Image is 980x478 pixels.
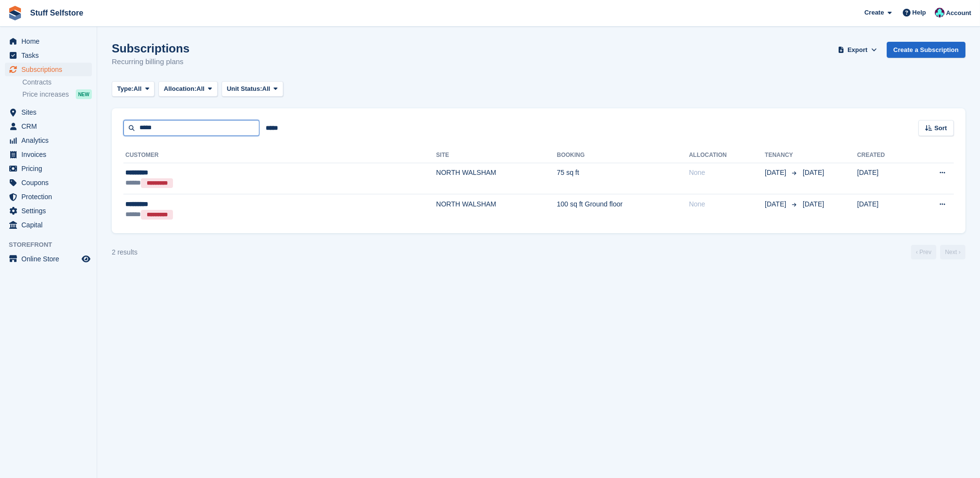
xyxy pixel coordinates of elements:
[112,56,189,68] p: Recurring billing plans
[557,148,689,163] th: Booking
[857,194,913,225] td: [DATE]
[112,42,189,55] h1: Subscriptions
[5,49,92,62] a: menu
[689,148,765,163] th: Allocation
[857,148,913,163] th: Created
[940,245,965,259] a: Next
[847,45,867,55] span: Export
[836,42,879,58] button: Export
[123,148,436,163] th: Customer
[5,176,92,189] a: menu
[5,105,92,119] a: menu
[21,134,80,147] span: Analytics
[158,81,218,97] button: Allocation: All
[21,176,80,189] span: Coupons
[689,199,765,209] div: None
[436,194,557,225] td: NORTH WALSHAM
[21,218,80,232] span: Capital
[22,78,92,87] a: Contracts
[5,119,92,133] a: menu
[112,81,155,97] button: Type: All
[262,84,271,94] span: All
[909,245,967,259] nav: Page
[26,5,87,21] a: Stuff Selfstore
[112,247,138,257] div: 2 results
[912,8,926,17] span: Help
[134,84,142,94] span: All
[76,89,92,99] div: NEW
[8,6,22,20] img: stora-icon-8386f47178a22dfd0bd8f6a31ec36ba5ce8667c1dd55bd0f319d3a0aa187defe.svg
[887,42,965,58] a: Create a Subscription
[934,123,947,133] span: Sort
[21,49,80,62] span: Tasks
[5,134,92,147] a: menu
[5,190,92,204] a: menu
[436,148,557,163] th: Site
[5,34,92,48] a: menu
[864,8,884,17] span: Create
[21,119,80,133] span: CRM
[857,163,913,194] td: [DATE]
[80,253,92,265] a: Preview store
[557,194,689,225] td: 100 sq ft Ground floor
[22,90,69,99] span: Price increases
[5,204,92,218] a: menu
[21,34,80,48] span: Home
[21,105,80,119] span: Sites
[21,190,80,204] span: Protection
[21,63,80,76] span: Subscriptions
[436,163,557,194] td: NORTH WALSHAM
[5,218,92,232] a: menu
[803,169,824,176] span: [DATE]
[5,252,92,266] a: menu
[5,148,92,161] a: menu
[227,84,262,94] span: Unit Status:
[765,168,788,178] span: [DATE]
[117,84,134,94] span: Type:
[5,63,92,76] a: menu
[222,81,283,97] button: Unit Status: All
[164,84,196,94] span: Allocation:
[21,204,80,218] span: Settings
[21,162,80,175] span: Pricing
[5,162,92,175] a: menu
[22,89,92,100] a: Price increases NEW
[21,148,80,161] span: Invoices
[689,168,765,178] div: None
[21,252,80,266] span: Online Store
[935,8,945,17] img: Simon Gardner
[765,148,799,163] th: Tenancy
[803,200,824,208] span: [DATE]
[765,199,788,209] span: [DATE]
[557,163,689,194] td: 75 sq ft
[946,8,971,18] span: Account
[911,245,936,259] a: Previous
[196,84,205,94] span: All
[9,240,97,250] span: Storefront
